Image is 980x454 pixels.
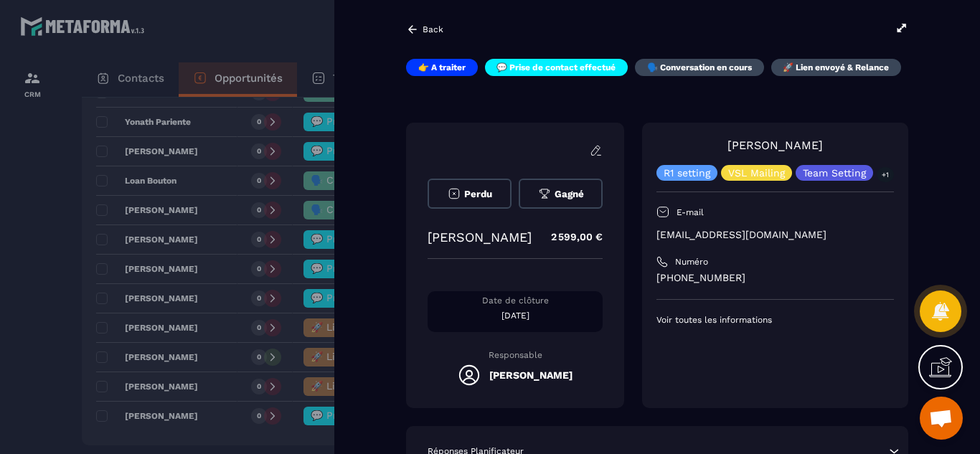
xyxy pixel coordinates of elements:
[647,62,752,73] p: 🗣️ Conversation en cours
[496,62,616,73] p: 💬 Prise de contact effectué
[555,189,584,199] span: Gagné
[428,350,603,360] p: Responsable
[664,168,710,178] p: R1 setting
[803,168,866,178] p: Team Setting
[877,167,894,182] p: +1
[537,223,603,251] p: 2 599,00 €
[783,62,889,73] p: 🚀 Lien envoyé & Relance
[656,271,894,285] p: [PHONE_NUMBER]
[677,207,704,218] p: E-mail
[728,168,785,178] p: VSL Mailing
[428,310,603,321] p: [DATE]
[489,369,573,381] h5: [PERSON_NAME]
[428,179,512,209] button: Perdu
[656,228,894,242] p: [EMAIL_ADDRESS][DOMAIN_NAME]
[656,314,894,326] p: Voir toutes les informations
[428,230,532,245] p: [PERSON_NAME]
[423,24,443,34] p: Back
[727,138,823,152] a: [PERSON_NAME]
[464,189,492,199] span: Perdu
[519,179,603,209] button: Gagné
[428,295,603,306] p: Date de clôture
[675,256,708,268] p: Numéro
[418,62,466,73] p: 👉 A traiter
[920,397,963,440] div: Ouvrir le chat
